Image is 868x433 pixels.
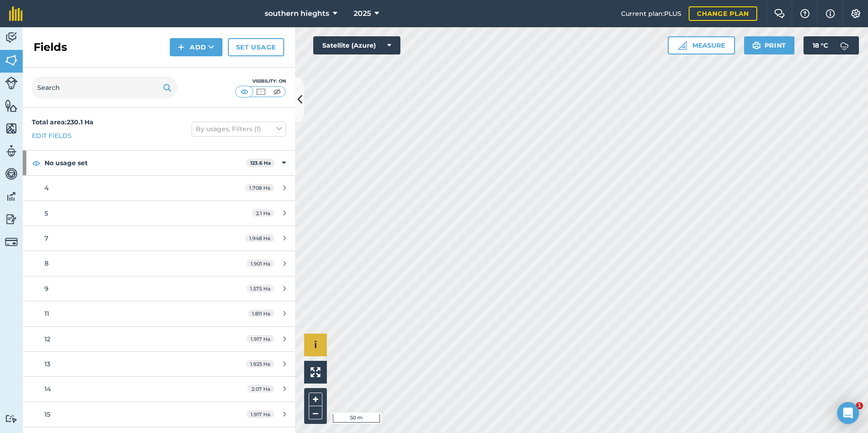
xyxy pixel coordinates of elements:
[5,414,18,423] img: svg+xml;base64,PD94bWwgdmVyc2lvbj0iMS4wIiBlbmNvZGluZz0idXRmLTgiPz4KPCEtLSBHZW5lcmF0b3I6IEFkb2JlIE...
[178,42,184,53] img: svg+xml;base64,PHN2ZyB4bWxucz0iaHR0cDovL3d3dy53My5vcmcvMjAwMC9zdmciIHdpZHRoPSIxNCIgaGVpZ2h0PSIyNC...
[744,36,795,54] button: Print
[248,310,274,317] span: 1.811 Ha
[44,385,51,393] span: 14
[311,367,321,377] img: Four arrows, one pointing top left, one top right, one bottom right and the last bottom left
[5,31,18,44] img: svg+xml;base64,PD94bWwgdmVyc2lvbj0iMS4wIiBlbmNvZGluZz0idXRmLTgiPz4KPCEtLSBHZW5lcmF0b3I6IEFkb2JlIE...
[44,360,50,368] span: 13
[239,87,250,96] img: svg+xml;base64,PHN2ZyB4bWxucz0iaHR0cDovL3d3dy53My5vcmcvMjAwMC9zdmciIHdpZHRoPSI1MCIgaGVpZ2h0PSI0MC...
[245,184,274,192] span: 1.708 Ha
[23,276,295,301] a: 91.575 Ha
[23,151,295,175] div: No usage set123.6 Ha
[245,234,274,242] span: 1.948 Ha
[5,167,18,181] img: svg+xml;base64,PD94bWwgdmVyc2lvbj0iMS4wIiBlbmNvZGluZz0idXRmLTgiPz4KPCEtLSBHZW5lcmF0b3I6IEFkb2JlIE...
[192,122,286,136] button: By usages, Filters (1)
[247,335,274,343] span: 1.917 Ha
[774,9,785,18] img: Two speech bubbles overlapping with the left bubble in the forefront
[23,377,295,401] a: 142.07 Ha
[44,285,49,293] span: 9
[44,410,50,418] span: 15
[44,259,49,267] span: 8
[309,393,322,406] button: +
[5,77,18,89] img: svg+xml;base64,PD94bWwgdmVyc2lvbj0iMS4wIiBlbmNvZGluZz0idXRmLTgiPz4KPCEtLSBHZW5lcmF0b3I6IEFkb2JlIE...
[354,8,371,19] span: 2025
[163,82,172,93] img: svg+xml;base64,PHN2ZyB4bWxucz0iaHR0cDovL3d3dy53My5vcmcvMjAwMC9zdmciIHdpZHRoPSIxOSIgaGVpZ2h0PSIyNC...
[5,212,18,226] img: svg+xml;base64,PD94bWwgdmVyc2lvbj0iMS4wIiBlbmNvZGluZz0idXRmLTgiPz4KPCEtLSBHZW5lcmF0b3I6IEFkb2JlIE...
[313,36,400,54] button: Satellite (Azure)
[5,99,18,113] img: svg+xml;base64,PHN2ZyB4bWxucz0iaHR0cDovL3d3dy53My5vcmcvMjAwMC9zdmciIHdpZHRoPSI1NiIgaGVpZ2h0PSI2MC...
[5,54,18,67] img: svg+xml;base64,PHN2ZyB4bWxucz0iaHR0cDovL3d3dy53My5vcmcvMjAwMC9zdmciIHdpZHRoPSI1NiIgaGVpZ2h0PSI2MC...
[32,157,40,168] img: svg+xml;base64,PHN2ZyB4bWxucz0iaHR0cDovL3d3dy53My5vcmcvMjAwMC9zdmciIHdpZHRoPSIxOCIgaGVpZ2h0PSIyNC...
[23,176,295,200] a: 41.708 Ha
[32,131,72,141] a: Edit fields
[246,360,274,368] span: 1.925 Ha
[689,6,757,21] a: Change plan
[247,385,274,393] span: 2.07 Ha
[44,234,48,242] span: 7
[32,77,177,98] input: Search
[850,9,861,18] img: A cog icon
[23,352,295,376] a: 131.925 Ha
[235,78,286,85] div: Visibility: On
[837,402,859,424] div: Open Intercom Messenger
[44,209,48,217] span: 5
[255,87,266,96] img: svg+xml;base64,PHN2ZyB4bWxucz0iaHR0cDovL3d3dy53My5vcmcvMjAwMC9zdmciIHdpZHRoPSI1MCIgaGVpZ2h0PSI0MC...
[9,6,23,21] img: fieldmargin Logo
[23,402,295,427] a: 151.917 Ha
[314,339,317,350] span: i
[23,251,295,276] a: 81.901 Ha
[250,160,271,166] strong: 123.6 Ha
[252,209,274,217] span: 2.1 Ha
[246,285,274,292] span: 1.575 Ha
[170,38,222,56] button: Add
[621,9,681,19] span: Current plan : PLUS
[228,38,284,56] a: Set usage
[668,36,735,54] button: Measure
[44,184,49,192] span: 4
[5,236,18,248] img: svg+xml;base64,PD94bWwgdmVyc2lvbj0iMS4wIiBlbmNvZGluZz0idXRmLTgiPz4KPCEtLSBHZW5lcmF0b3I6IEFkb2JlIE...
[304,334,327,356] button: i
[813,36,828,54] span: 18 ° C
[835,36,853,54] img: svg+xml;base64,PD94bWwgdmVyc2lvbj0iMS4wIiBlbmNvZGluZz0idXRmLTgiPz4KPCEtLSBHZW5lcmF0b3I6IEFkb2JlIE...
[23,327,295,351] a: 121.917 Ha
[23,201,295,226] a: 52.1 Ha
[265,8,329,19] span: southern hieghts
[34,40,67,54] h2: Fields
[309,406,322,419] button: –
[752,40,761,51] img: svg+xml;base64,PHN2ZyB4bWxucz0iaHR0cDovL3d3dy53My5vcmcvMjAwMC9zdmciIHdpZHRoPSIxOSIgaGVpZ2h0PSIyNC...
[247,260,274,267] span: 1.901 Ha
[44,310,49,318] span: 11
[23,226,295,251] a: 71.948 Ha
[44,151,246,175] strong: No usage set
[799,9,810,18] img: A question mark icon
[271,87,283,96] img: svg+xml;base64,PHN2ZyB4bWxucz0iaHR0cDovL3d3dy53My5vcmcvMjAwMC9zdmciIHdpZHRoPSI1MCIgaGVpZ2h0PSI0MC...
[44,335,50,343] span: 12
[804,36,859,54] button: 18 °C
[5,122,18,135] img: svg+xml;base64,PHN2ZyB4bWxucz0iaHR0cDovL3d3dy53My5vcmcvMjAwMC9zdmciIHdpZHRoPSI1NiIgaGVpZ2h0PSI2MC...
[678,41,687,50] img: Ruler icon
[856,402,863,409] span: 1
[32,118,94,126] strong: Total area : 230.1 Ha
[826,8,835,19] img: svg+xml;base64,PHN2ZyB4bWxucz0iaHR0cDovL3d3dy53My5vcmcvMjAwMC9zdmciIHdpZHRoPSIxNyIgaGVpZ2h0PSIxNy...
[5,190,18,203] img: svg+xml;base64,PD94bWwgdmVyc2lvbj0iMS4wIiBlbmNvZGluZz0idXRmLTgiPz4KPCEtLSBHZW5lcmF0b3I6IEFkb2JlIE...
[247,410,274,418] span: 1.917 Ha
[5,144,18,158] img: svg+xml;base64,PD94bWwgdmVyc2lvbj0iMS4wIiBlbmNvZGluZz0idXRmLTgiPz4KPCEtLSBHZW5lcmF0b3I6IEFkb2JlIE...
[23,301,295,326] a: 111.811 Ha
